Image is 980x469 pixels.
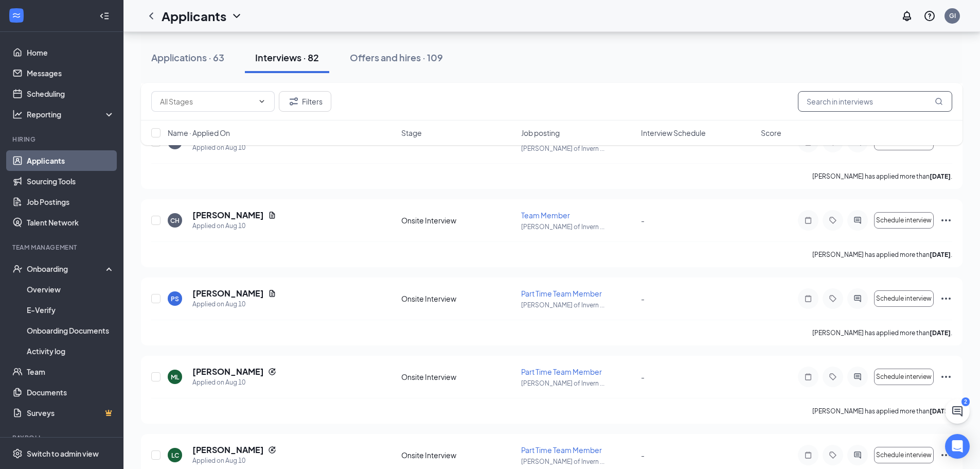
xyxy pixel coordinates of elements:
[350,51,443,64] div: Offers and hires · 109
[876,451,932,459] span: Schedule interview
[945,434,970,459] div: Open Intercom Messenger
[171,373,179,381] div: ML
[521,367,602,376] span: Part Time Team Member
[641,294,645,303] span: -
[27,192,115,212] a: Job Postings
[27,83,115,104] a: Scheduling
[851,294,864,303] svg: ActiveChat
[521,222,635,231] p: [PERSON_NAME] of Invern ...
[812,328,952,337] p: [PERSON_NAME] has applied more than .
[27,264,106,274] div: Onboarding
[27,171,115,192] a: Sourcing Tools
[268,368,276,376] svg: Reapply
[11,10,22,21] svg: WorkstreamLogo
[521,457,635,466] p: [PERSON_NAME] of Invern ...
[951,405,964,418] svg: ChatActive
[12,433,113,442] div: Payroll
[802,294,814,303] svg: Note
[255,51,319,64] div: Interviews · 82
[827,373,839,381] svg: Tag
[641,128,706,138] span: Interview Schedule
[935,97,943,106] svg: MagnifyingGlass
[401,372,515,382] div: Onsite Interview
[145,10,157,22] svg: ChevronLeft
[961,397,970,406] div: 2
[230,10,243,22] svg: ChevronDown
[521,301,635,309] p: [PERSON_NAME] of Invern ...
[168,128,230,138] span: Name · Applied On
[874,369,934,385] button: Schedule interview
[192,444,264,456] h5: [PERSON_NAME]
[641,372,645,381] span: -
[401,450,515,460] div: Onsite Interview
[192,288,264,299] h5: [PERSON_NAME]
[27,300,115,320] a: E-Verify
[268,446,276,454] svg: Reapply
[940,371,952,383] svg: Ellipses
[12,109,23,119] svg: Analysis
[521,211,570,220] span: Team Member
[27,361,115,382] a: Team
[27,279,115,300] a: Overview
[192,456,276,466] div: Applied on Aug 10
[876,373,932,380] span: Schedule interview
[521,289,602,298] span: Part Time Team Member
[162,7,226,25] h1: Applicants
[812,407,952,415] p: [PERSON_NAME] has applied more than .
[798,91,952,112] input: Search in interviews
[641,450,645,460] span: -
[12,243,113,252] div: Team Management
[268,289,276,298] svg: Document
[192,221,276,231] div: Applied on Aug 10
[802,451,814,459] svg: Note
[27,212,115,233] a: Talent Network
[851,373,864,381] svg: ActiveChat
[930,407,951,415] b: [DATE]
[192,299,276,309] div: Applied on Aug 10
[945,399,970,424] button: ChatActive
[802,373,814,381] svg: Note
[761,128,781,138] span: Score
[401,128,422,138] span: Stage
[12,135,113,144] div: Hiring
[874,212,934,229] button: Schedule interview
[930,251,951,258] b: [DATE]
[192,210,264,221] h5: [PERSON_NAME]
[802,216,814,224] svg: Note
[27,403,115,423] a: SurveysCrown
[27,150,115,171] a: Applicants
[27,341,115,361] a: Activity log
[827,451,839,459] svg: Tag
[940,214,952,227] svg: Ellipses
[12,448,23,459] svg: Settings
[401,215,515,225] div: Onsite Interview
[827,216,839,224] svg: Tag
[170,216,180,225] div: CH
[151,51,224,64] div: Applications · 63
[401,293,515,304] div: Onsite Interview
[874,290,934,307] button: Schedule interview
[812,250,952,259] p: [PERSON_NAME] has applied more than .
[258,97,266,106] svg: ChevronDown
[192,366,264,377] h5: [PERSON_NAME]
[288,95,300,108] svg: Filter
[521,379,635,388] p: [PERSON_NAME] of Invern ...
[812,172,952,181] p: [PERSON_NAME] has applied more than .
[192,377,276,388] div: Applied on Aug 10
[27,42,115,63] a: Home
[874,447,934,463] button: Schedule interview
[827,294,839,303] svg: Tag
[940,292,952,305] svg: Ellipses
[27,109,115,119] div: Reporting
[876,217,932,224] span: Schedule interview
[521,445,602,455] span: Part Time Team Member
[171,294,179,303] div: PS
[160,96,254,107] input: All Stages
[12,264,23,274] svg: UserCheck
[851,216,864,224] svg: ActiveChat
[279,91,331,112] button: Filter Filters
[171,451,179,460] div: LC
[641,216,645,225] span: -
[521,128,560,138] span: Job posting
